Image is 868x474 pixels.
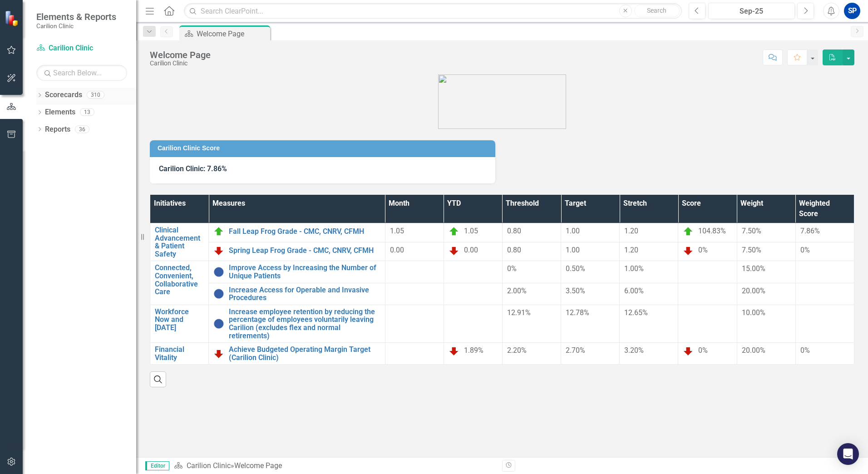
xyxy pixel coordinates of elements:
span: Elements & Reports [36,11,116,22]
div: 36 [75,125,89,133]
img: On Target [213,226,224,237]
td: Double-Click to Edit Right Click for Context Menu [209,283,385,305]
span: 2.00% [507,286,527,295]
span: 0.50% [566,264,585,273]
span: 15.00% [742,264,765,273]
button: Sep-25 [708,3,795,19]
span: 20.00% [742,286,765,295]
span: 7.50% [742,227,761,235]
img: Below Plan [683,346,694,356]
button: SP [844,3,860,19]
span: 7.50% [742,246,761,254]
td: Double-Click to Edit Right Click for Context Menu [150,343,209,365]
span: Editor [145,461,169,470]
span: 1.20 [624,246,638,254]
span: 12.65% [624,308,648,317]
span: 0.80 [507,246,521,254]
img: On Target [449,226,459,237]
a: Spring Leap Frog Grade - CMC, CNRV, CFMH [229,247,380,255]
span: 1.00 [566,227,580,235]
input: Search Below... [36,65,127,81]
td: Double-Click to Edit Right Click for Context Menu [150,223,209,261]
div: Welcome Page [197,28,268,39]
div: 13 [80,109,94,116]
a: Elements [45,107,75,118]
a: Carilion Clinic [36,43,127,54]
button: Search [634,5,680,17]
span: 7.86% [800,227,820,235]
img: Below Plan [449,346,459,356]
a: Reports [45,124,70,135]
img: No Information [213,318,224,329]
div: 310 [87,91,104,99]
span: 0% [698,246,708,254]
td: Double-Click to Edit Right Click for Context Menu [209,261,385,283]
span: 12.78% [566,308,589,317]
a: Scorecards [45,90,82,100]
img: On Target [683,226,694,237]
span: 2.20% [507,346,527,355]
img: Below Plan [213,348,224,359]
div: Open Intercom Messenger [837,443,859,465]
td: Double-Click to Edit Right Click for Context Menu [209,343,385,365]
span: 1.05 [390,227,404,235]
a: Improve Access by Increasing the Number of Unique Patients [229,264,380,280]
span: 12.91% [507,308,531,317]
span: 0.00 [464,246,478,254]
span: 0.00 [390,246,404,254]
td: Double-Click to Edit Right Click for Context Menu [209,305,385,342]
span: 0% [507,264,517,273]
td: Double-Click to Edit Right Click for Context Menu [150,261,209,305]
a: Achieve Budgeted Operating Margin Target (Carilion Clinic) [229,346,380,361]
span: 1.20 [624,227,638,235]
div: » [174,461,495,471]
span: 0% [800,346,810,355]
div: Welcome Page [150,50,211,60]
span: Search [647,7,666,14]
a: Increase Access for Operable and Invasive Procedures [229,286,380,302]
span: Carilion Clinic: 7.86% [159,164,227,173]
td: Double-Click to Edit Right Click for Context Menu [209,223,385,242]
a: Increase employee retention by reducing the percentage of employees voluntarily leaving Carilion ... [229,308,380,340]
span: 0.80 [507,227,521,235]
a: Connected, Convenient, Collaborative Care [155,264,204,296]
img: carilion%20clinic%20logo%202.0.png [438,74,566,129]
span: 1.00 [566,246,580,254]
a: Financial Vitality [155,346,204,361]
a: Clinical Advancement & Patient Safety [155,226,204,258]
img: No Information [213,267,224,277]
span: 1.89% [464,346,483,355]
div: Carilion Clinic [150,60,211,67]
td: Double-Click to Edit Right Click for Context Menu [150,305,209,342]
span: 3.20% [624,346,644,355]
span: 6.00% [624,286,644,295]
img: Below Plan [213,245,224,256]
a: Carilion Clinic [187,461,231,470]
img: No Information [213,288,224,299]
span: 20.00% [742,346,765,355]
a: Workforce Now and [DATE] [155,308,204,332]
div: Sep-25 [711,6,792,17]
img: Below Plan [449,245,459,256]
input: Search ClearPoint... [184,3,682,19]
img: Below Plan [683,245,694,256]
small: Carilion Clinic [36,22,116,30]
span: 104.83% [698,227,726,235]
span: 0% [698,346,708,355]
h3: Carilion Clinic Score [158,145,491,152]
span: 0% [800,246,810,254]
span: 2.70% [566,346,585,355]
span: 10.00% [742,308,765,317]
span: 3.50% [566,286,585,295]
div: Welcome Page [234,461,282,470]
span: 1.00% [624,264,644,273]
td: Double-Click to Edit Right Click for Context Menu [209,242,385,261]
a: Fall Leap Frog Grade - CMC, CNRV, CFMH [229,227,380,236]
img: ClearPoint Strategy [5,10,20,26]
span: 1.05 [464,227,478,235]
